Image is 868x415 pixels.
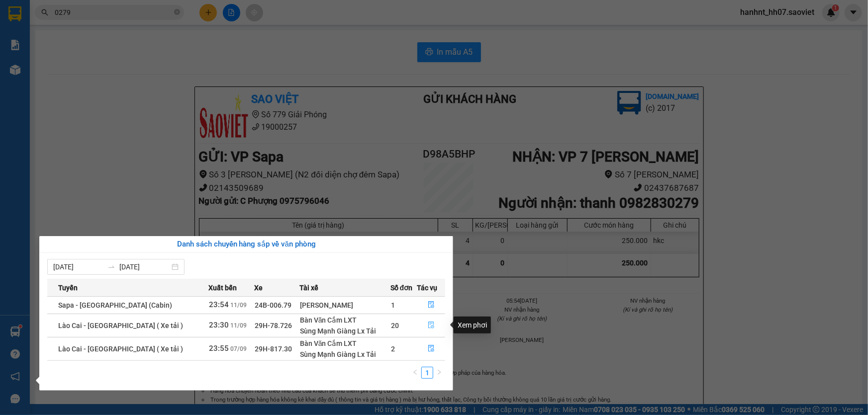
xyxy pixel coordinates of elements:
input: Từ ngày [53,261,103,272]
h2: VP Nhận: VP [PERSON_NAME] [52,58,240,120]
span: Tác vụ [417,282,438,293]
span: 2 [391,345,395,353]
a: 1 [422,367,433,378]
b: Sao Việt [60,23,121,40]
span: 11/09 [230,322,247,329]
span: file-done [428,322,435,330]
span: Số đơn [390,282,413,293]
span: 11/09 [230,302,247,309]
h2: 8WZRJKID [5,58,80,74]
span: Xe [254,282,263,293]
div: Sùng Mạnh Giàng Lx Tải [300,349,390,360]
div: Bàn Văn Cắm LXT [300,338,390,349]
span: 29H-78.726 [255,322,292,330]
div: Sùng Mạnh Giàng Lx Tải [300,326,390,336]
button: file-done [418,318,445,333]
span: Lào Cai - [GEOGRAPHIC_DATA] ( Xe tải ) [58,345,183,353]
li: 1 [421,367,433,379]
input: Đến ngày [119,261,170,272]
img: logo.jpg [5,8,55,58]
span: 20 [391,322,399,330]
span: Xuất bến [208,282,237,293]
span: file-done [428,345,435,353]
button: file-done [418,341,445,357]
span: 24B-006.79 [255,301,291,309]
span: swap-right [107,263,115,271]
span: Sapa - [GEOGRAPHIC_DATA] (Cabin) [58,301,172,309]
span: Tài xế [299,282,318,293]
span: file-done [428,301,435,309]
button: right [433,367,445,379]
b: [DOMAIN_NAME] [133,8,240,24]
span: 23:30 [209,321,229,330]
div: Danh sách chuyến hàng sắp về văn phòng [47,239,445,250]
span: left [412,369,418,375]
span: 29H-817.30 [255,345,292,353]
li: Previous Page [409,367,421,379]
div: Xem phơi [454,317,491,333]
span: Lào Cai - [GEOGRAPHIC_DATA] ( Xe tải ) [58,322,183,330]
li: Next Page [433,367,445,379]
span: 07/09 [230,345,247,352]
button: file-done [418,297,445,313]
span: right [436,369,442,375]
span: 23:54 [209,300,229,309]
span: to [107,263,115,271]
div: [PERSON_NAME] [300,300,390,311]
span: 23:55 [209,344,229,353]
span: Tuyến [58,282,78,293]
button: left [409,367,421,379]
div: Bàn Văn Cắm LXT [300,315,390,326]
span: 1 [391,301,395,309]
